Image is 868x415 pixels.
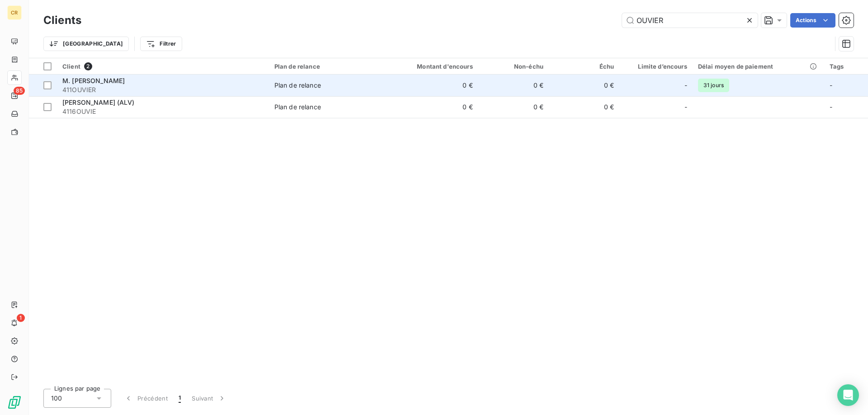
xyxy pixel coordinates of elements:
button: Précédent [118,389,173,408]
td: 0 € [478,96,549,118]
div: Non-échu [484,63,543,70]
span: 1 [179,394,181,403]
span: 1 [17,314,25,322]
td: 0 € [549,75,619,96]
img: Logo LeanPay [7,395,22,410]
span: 2 [84,62,92,70]
div: Plan de relance [274,81,321,90]
div: CR [7,5,22,20]
div: Délai moyen de paiement [698,63,819,70]
div: Limite d’encours [625,63,687,70]
div: Open Intercom Messenger [837,384,859,406]
span: - [684,103,687,112]
input: Rechercher [622,13,758,28]
td: 0 € [478,75,549,96]
span: - [830,81,832,89]
span: 85 [14,87,25,95]
button: 1 [173,389,186,408]
span: [PERSON_NAME] (ALV) [62,98,134,106]
div: Montant d'encours [389,63,472,70]
button: [GEOGRAPHIC_DATA] [43,37,129,51]
button: Suivant [186,389,232,408]
td: 0 € [383,75,478,96]
td: 0 € [383,96,478,118]
td: 0 € [549,96,619,118]
div: Tags [830,63,863,70]
div: Échu [554,63,614,70]
span: - [684,81,687,90]
span: M. [PERSON_NAME] [62,77,125,84]
span: 31 jours [698,79,729,92]
span: 100 [51,394,62,403]
button: Actions [790,13,835,28]
span: 411OUVIER [62,85,264,94]
h3: Clients [43,12,81,28]
span: 4116OUVIE [62,107,264,116]
span: - [830,103,832,111]
span: Client [62,63,80,70]
button: Filtrer [140,37,182,51]
div: Plan de relance [274,103,321,112]
div: Plan de relance [274,63,378,70]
